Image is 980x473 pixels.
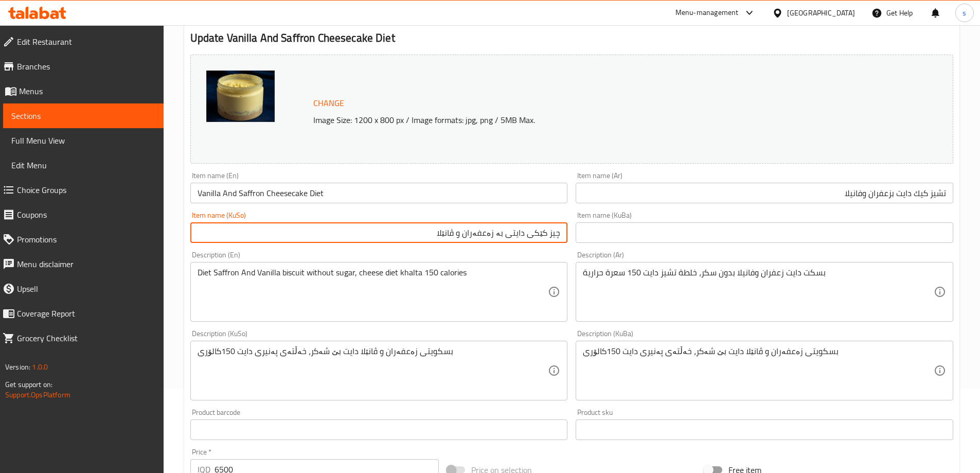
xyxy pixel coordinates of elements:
a: Sections [3,103,164,128]
span: Menus [19,85,155,97]
a: Edit Menu [3,153,164,178]
input: Enter name KuSo [190,222,568,243]
span: Grocery Checklist [17,332,155,344]
textarea: بسکویتی زەعفەران و ڤانێلا دایت بێ شەکر، خەڵتەی پەنیری دایت 150کالۆری [583,346,934,395]
p: Image Size: 1200 x 800 px / Image formats: jpg, png / 5MB Max. [309,114,858,126]
span: Branches [17,60,155,73]
textarea: بسكت دايت زعفران وفانيلا بدون سكر، خلطة تشيز دايت 150 سعرة حرارية [583,268,934,317]
input: Enter name KuBa [576,222,953,243]
span: Upsell [17,283,155,295]
input: Please enter product sku [576,419,953,440]
input: Enter name Ar [576,183,953,203]
textarea: Diet Saffron And Vanilla biscuit without sugar, cheese diet khalta 150 calories [198,268,548,317]
input: Please enter product barcode [190,419,568,440]
div: Menu-management [675,7,739,19]
span: Coverage Report [17,307,155,320]
a: Full Menu View [3,128,164,153]
span: Change [313,96,344,111]
h2: Update Vanilla And Saffron Cheesecake Diet [190,30,953,46]
button: Change [309,93,348,114]
span: Sections [11,110,155,122]
span: Menu disclaimer [17,258,155,270]
span: 1.0.0 [32,360,48,374]
span: Choice Groups [17,184,155,196]
img: mmw_638869568325601217 [206,71,275,122]
span: Coupons [17,208,155,221]
span: Version: [5,360,30,374]
span: Full Menu View [11,134,155,147]
span: s [963,7,966,19]
a: Support.OpsPlatform [5,388,70,401]
input: Enter name En [190,183,568,203]
div: [GEOGRAPHIC_DATA] [787,7,855,19]
span: Get support on: [5,378,52,391]
span: Edit Menu [11,159,155,171]
textarea: بسکویتی زەعفەران و ڤانێلا دایت بێ شەکر، خەڵتەی پەنیری دایت 150کالۆری [198,346,548,395]
span: Edit Restaurant [17,36,155,48]
span: Promotions [17,233,155,246]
